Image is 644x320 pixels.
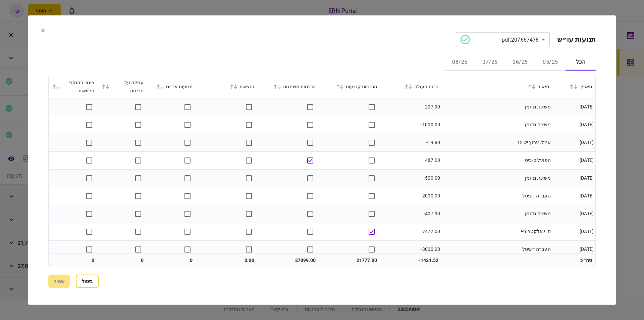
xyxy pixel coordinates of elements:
td: -207.90 [380,98,442,116]
div: תנועות אכ״ם [150,82,193,90]
h2: תנועות עו״ש [557,35,596,44]
td: -407.90 [380,205,442,223]
button: הכל [566,54,596,71]
td: -1000.00 [380,116,442,134]
td: 21777.00 [319,254,380,267]
td: [DATE] [552,240,595,258]
td: משיכת מזומן [442,169,552,187]
div: פיגור בהחזרי הלוואות [52,78,95,94]
div: תיאור [445,82,549,90]
td: -1421.52 [380,254,442,267]
td: [DATE] [552,116,595,134]
button: 05/25 [535,54,566,71]
td: 7477.00 [380,223,442,240]
td: עמל. ערוץ יש 12 [442,134,552,151]
td: 487.00 [380,151,442,169]
td: -2000.00 [380,187,442,205]
td: [DATE] [552,98,595,116]
div: עמלה על חריגות [101,78,144,94]
div: תאריך [556,82,592,90]
td: [DATE] [552,134,595,151]
td: 27099.00 [258,254,319,267]
td: 0 [147,254,196,267]
td: העברה דיגיטל [442,240,552,258]
button: ביטול [76,275,99,288]
button: 07/25 [475,54,505,71]
td: הפועלים-ביט [442,151,552,169]
td: [DATE] [552,223,595,240]
td: משיכת מזומן [442,116,552,134]
div: סכום פעולה [384,82,438,90]
td: -19.80 [380,134,442,151]
td: משיכת מזומן [442,205,552,223]
div: הוצאות [200,82,254,90]
td: משיכת מזומן [442,98,552,116]
td: 0 [49,254,98,267]
td: [DATE] [552,151,595,169]
td: [DATE] [552,169,595,187]
td: -3000.00 [380,240,442,258]
button: 06/25 [505,54,535,71]
td: -500.00 [380,169,442,187]
td: [DATE] [552,205,595,223]
td: [DATE] [552,187,595,205]
div: 207667478.pdf [461,35,539,44]
div: הכנסות משתנות [261,82,316,90]
td: סה״כ [552,254,595,267]
div: הכנסות קבועות [322,82,377,90]
td: 0 [98,254,147,267]
td: העברה דיגיטל [442,187,552,205]
td: 0.00 [196,254,258,267]
td: ח. י.אלקטרוני-י [442,223,552,240]
button: 08/25 [445,54,475,71]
